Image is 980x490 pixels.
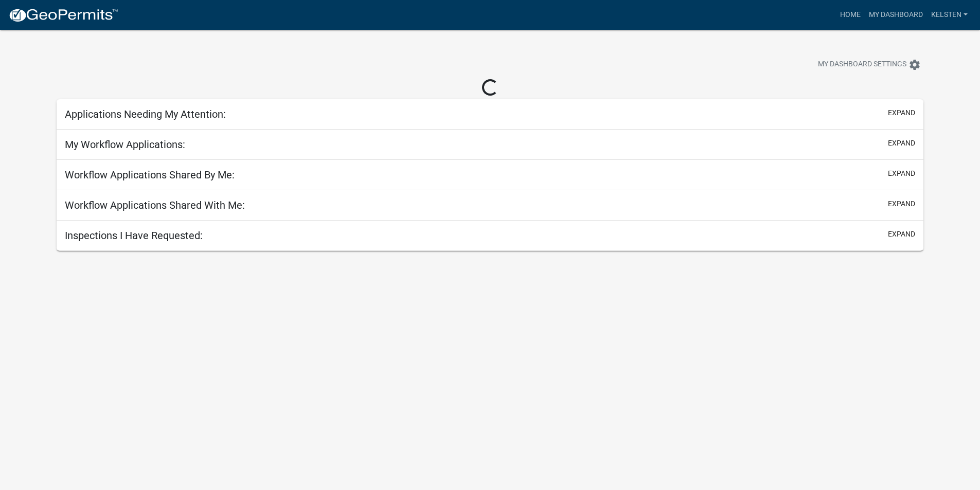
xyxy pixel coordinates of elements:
h5: Workflow Applications Shared With Me: [65,199,245,211]
button: My Dashboard Settingssettings [810,55,929,75]
button: expand [888,229,915,240]
span: My Dashboard Settings [818,59,906,71]
button: expand [888,138,915,149]
button: expand [888,168,915,179]
h5: Inspections I Have Requested: [65,229,203,242]
a: Home [836,5,865,25]
h5: My Workflow Applications: [65,138,185,151]
a: Kelsten [927,5,972,25]
h5: Applications Needing My Attention: [65,108,226,120]
button: expand [888,198,915,209]
h5: Workflow Applications Shared By Me: [65,169,235,181]
button: expand [888,107,915,118]
i: settings [908,59,921,71]
a: My Dashboard [865,5,927,25]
